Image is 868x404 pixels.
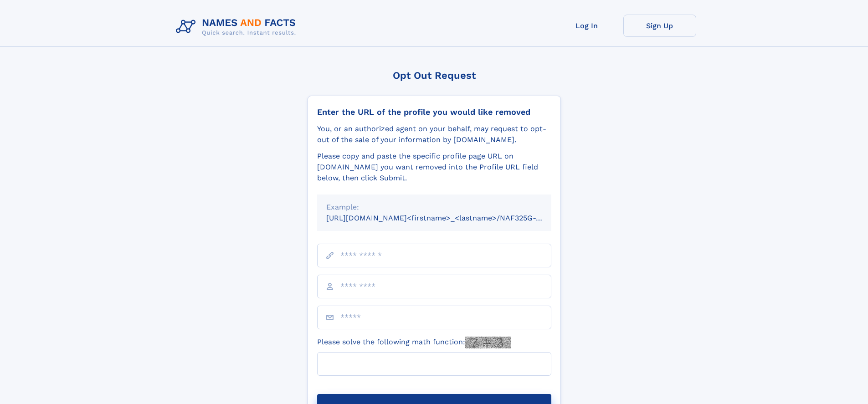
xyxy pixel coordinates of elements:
[317,337,511,348] label: Please solve the following math function:
[623,15,696,37] a: Sign Up
[308,70,561,81] div: Opt Out Request
[317,107,551,117] div: Enter the URL of the profile you would like removed
[326,202,542,213] div: Example:
[172,15,303,39] img: Logo Names and Facts
[317,123,551,145] div: You, or an authorized agent on your behalf, may request to opt-out of the sale of your informatio...
[550,15,623,37] a: Log In
[326,214,569,222] small: [URL][DOMAIN_NAME]<firstname>_<lastname>/NAF325G-xxxxxxxx
[317,151,551,184] div: Please copy and paste the specific profile page URL on [DOMAIN_NAME] you want removed into the Pr...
